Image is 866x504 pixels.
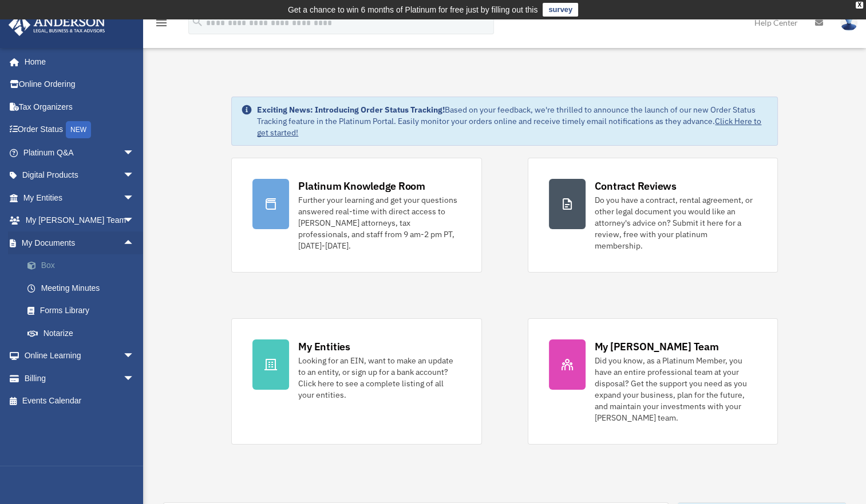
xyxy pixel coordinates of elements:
img: User Pic [840,14,857,31]
a: Tax Organizers [8,95,152,118]
img: Anderson Advisors Platinum Portal [5,14,109,36]
div: Get a chance to win 6 months of Platinum for free just by filling out this [288,3,538,17]
a: My Documentsarrow_drop_up [8,231,152,254]
a: Digital Productsarrow_drop_down [8,164,152,187]
a: Online Learningarrow_drop_down [8,345,152,367]
a: Forms Library [16,299,152,322]
div: Further your learning and get your questions answered real-time with direct access to [PERSON_NAM... [298,194,460,251]
span: arrow_drop_down [123,164,146,187]
a: My Entities Looking for an EIN, want to make an update to an entity, or sign up for a bank accoun... [231,318,481,445]
a: My [PERSON_NAME] Teamarrow_drop_down [8,209,152,232]
a: Meeting Minutes [16,277,152,299]
a: Order StatusNEW [8,118,152,142]
div: Based on your feedback, we're thrilled to announce the launch of our new Order Status Tracking fe... [257,104,768,138]
span: arrow_drop_down [123,141,146,165]
strong: Exciting News: Introducing Order Status Tracking! [257,105,445,115]
span: arrow_drop_down [123,345,146,368]
a: My [PERSON_NAME] Team Did you know, as a Platinum Member, you have an entire professional team at... [528,318,778,445]
div: My [PERSON_NAME] Team [595,339,719,354]
div: close [856,2,863,9]
a: Click Here to get started! [257,116,761,138]
div: Looking for an EIN, want to make an update to an entity, or sign up for a bank account? Click her... [298,355,460,401]
div: My Entities [298,339,350,354]
a: Notarize [16,322,152,345]
a: Events Calendar [8,390,152,413]
span: arrow_drop_down [123,186,146,210]
a: Contract Reviews Do you have a contract, rental agreement, or other legal document you would like... [528,158,778,273]
a: survey [543,3,578,17]
a: Platinum Knowledge Room Further your learning and get your questions answered real-time with dire... [231,158,481,273]
a: My Entitiesarrow_drop_down [8,186,152,209]
a: Online Ordering [8,73,152,96]
span: arrow_drop_down [123,209,146,233]
a: menu [155,20,168,30]
span: arrow_drop_down [123,367,146,390]
i: search [191,15,204,28]
div: Platinum Knowledge Room [298,179,425,193]
div: Contract Reviews [595,179,677,193]
a: Billingarrow_drop_down [8,367,152,390]
i: menu [155,16,168,30]
a: Platinum Q&Aarrow_drop_down [8,141,152,164]
div: Do you have a contract, rental agreement, or other legal document you would like an attorney's ad... [595,194,757,251]
a: Box [16,254,152,277]
div: NEW [66,121,91,138]
div: Did you know, as a Platinum Member, you have an entire professional team at your disposal? Get th... [595,355,757,423]
span: arrow_drop_up [123,231,146,255]
a: Home [8,50,146,73]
